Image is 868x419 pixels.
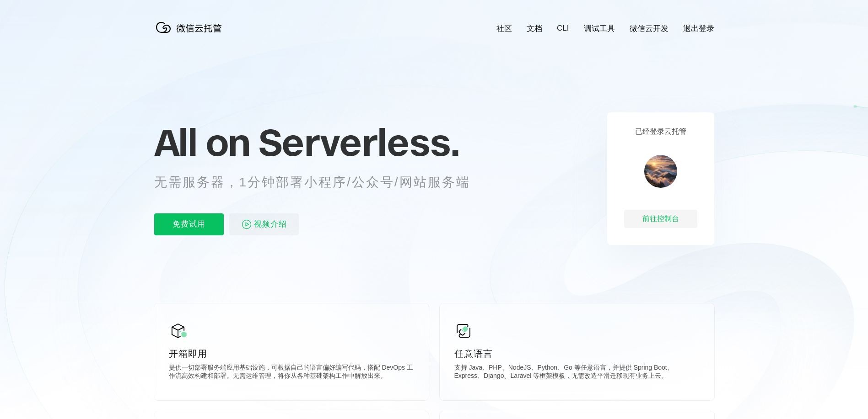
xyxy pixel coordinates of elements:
p: 免费试用 [154,213,224,235]
img: video_play.svg [241,219,252,230]
span: Serverless. [259,119,459,165]
p: 无需服务器，1分钟部署小程序/公众号/网站服务端 [154,173,487,191]
a: 调试工具 [584,23,615,34]
p: 任意语言 [454,347,700,360]
a: 微信云开发 [630,23,669,34]
p: 已经登录云托管 [635,127,686,137]
a: 文档 [527,23,542,34]
a: CLI [557,24,569,33]
a: 微信云托管 [154,30,227,38]
p: 开箱即用 [169,347,414,360]
span: 视频介绍 [254,213,287,235]
img: 微信云托管 [154,18,227,37]
a: 退出登录 [683,23,714,34]
p: 提供一切部署服务端应用基础设施，可根据自己的语言偏好编写代码，搭配 DevOps 工作流高效构建和部署。无需运维管理，将你从各种基础架构工作中解放出来。 [169,364,414,382]
div: 前往控制台 [624,210,697,228]
span: All on [154,119,250,165]
a: 社区 [496,23,512,34]
p: 支持 Java、PHP、NodeJS、Python、Go 等任意语言，并提供 Spring Boot、Express、Django、Laravel 等框架模板，无需改造平滑迁移现有业务上云。 [454,364,700,382]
